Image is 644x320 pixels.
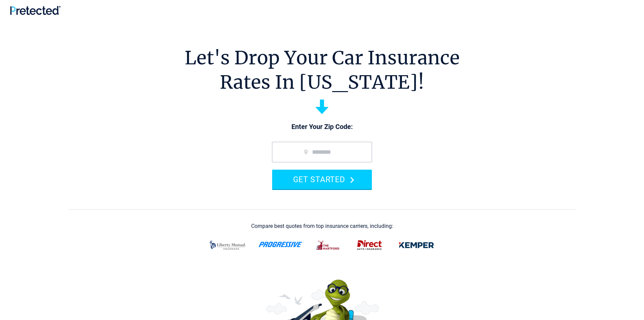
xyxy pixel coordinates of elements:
h1: Let's Drop Your Car Insurance Rates In [US_STATE]! [185,46,460,94]
img: progressive [258,242,304,247]
img: liberty [206,236,250,254]
button: GET STARTED [272,170,372,189]
img: Pretected Logo [10,6,61,15]
input: zip code [272,142,372,162]
img: direct [353,236,386,254]
p: Enter Your Zip Code: [265,122,379,132]
div: Compare best quotes from top insurance carriers, including: [251,223,393,229]
img: kemper [394,236,439,254]
img: thehartford [312,236,345,254]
